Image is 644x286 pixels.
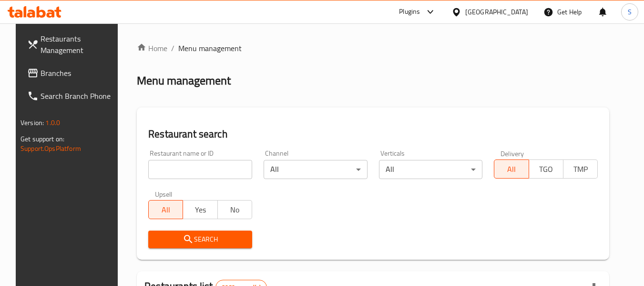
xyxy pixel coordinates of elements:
[155,191,173,197] label: Upsell
[529,159,563,179] button: TGO
[183,200,217,219] button: Yes
[567,162,594,176] span: TMP
[498,162,525,176] span: All
[20,85,123,107] a: Search Branch Phone
[178,42,242,54] span: Menu management
[563,159,598,179] button: TMP
[20,27,123,62] a: Restaurants Management
[171,42,174,54] li: /
[533,162,560,176] span: TGO
[41,90,116,102] span: Search Branch Phone
[148,127,598,141] h2: Restaurant search
[187,203,214,217] span: Yes
[222,203,248,217] span: No
[217,200,252,219] button: No
[399,6,420,18] div: Plugins
[148,200,183,219] button: All
[41,33,116,56] span: Restaurants Management
[628,7,632,17] span: S
[501,150,524,157] label: Delivery
[264,160,368,179] div: All
[137,42,167,54] a: Home
[20,142,81,155] a: Support.OpsPlatform
[137,73,231,88] h2: Menu management
[156,233,245,245] span: Search
[45,117,60,129] span: 1.0.0
[41,67,116,79] span: Branches
[137,42,609,54] nav: breadcrumb
[148,231,252,248] button: Search
[494,159,529,179] button: All
[20,117,44,129] span: Version:
[20,62,123,85] a: Branches
[465,7,528,17] div: [GEOGRAPHIC_DATA]
[379,160,483,179] div: All
[148,160,252,179] input: Search for restaurant name or ID..
[20,133,64,145] span: Get support on:
[153,203,179,217] span: All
